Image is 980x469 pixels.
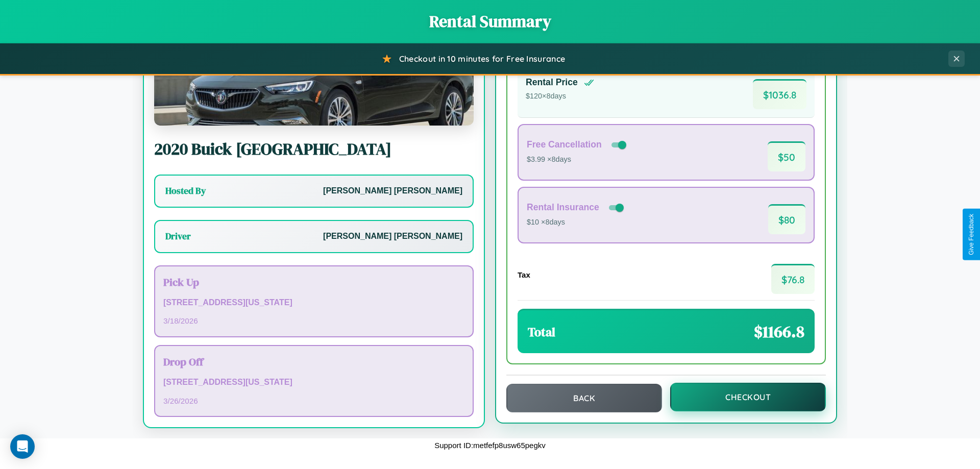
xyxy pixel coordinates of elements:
button: Checkout [670,383,826,411]
h3: Driver [165,230,191,242]
h3: Hosted By [165,185,206,197]
h3: Drop Off [163,354,464,369]
p: $3.99 × 8 days [527,153,628,166]
span: Checkout in 10 minutes for Free Insurance [399,54,565,64]
p: [PERSON_NAME] [PERSON_NAME] [323,229,462,244]
div: Give Feedback [968,214,975,255]
h3: Pick Up [163,275,464,289]
h3: Total [528,324,555,340]
span: $ 76.8 [771,264,815,294]
p: [STREET_ADDRESS][US_STATE] [163,295,464,310]
button: Back [506,384,662,412]
span: $ 80 [768,204,805,234]
span: $ 1166.8 [754,320,804,343]
span: $ 50 [768,141,805,171]
h4: Rental Price [526,77,578,88]
p: [STREET_ADDRESS][US_STATE] [163,375,464,390]
p: Support ID: metfefp8usw65pegkv [434,438,546,452]
h4: Free Cancellation [527,139,602,150]
h4: Rental Insurance [527,202,599,213]
h2: 2020 Buick [GEOGRAPHIC_DATA] [154,138,474,160]
h1: Rental Summary [10,10,970,33]
span: $ 1036.8 [753,79,806,109]
p: 3 / 18 / 2026 [163,314,464,328]
div: Open Intercom Messenger [10,434,35,459]
p: $ 120 × 8 days [526,90,594,103]
p: $10 × 8 days [527,216,626,229]
p: 3 / 26 / 2026 [163,394,464,408]
p: [PERSON_NAME] [PERSON_NAME] [323,184,462,199]
h4: Tax [518,270,530,279]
